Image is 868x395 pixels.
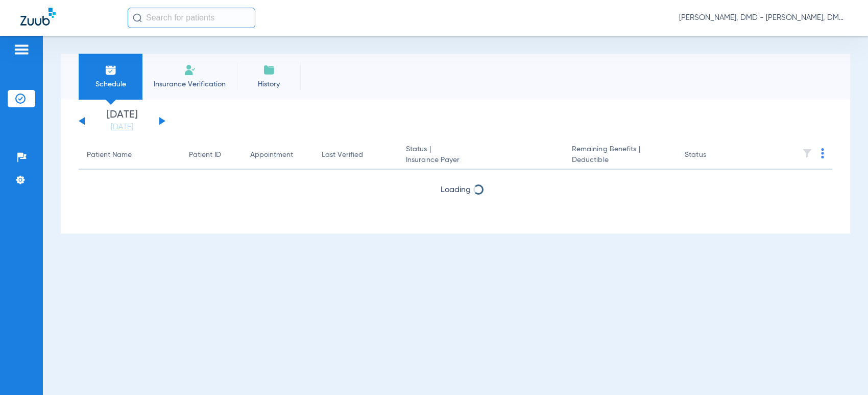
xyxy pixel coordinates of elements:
li: [DATE] [91,110,153,132]
th: Remaining Benefits | [564,141,677,170]
img: group-dot-blue.svg [821,148,824,158]
span: Deductible [572,155,668,166]
span: Loading [441,186,471,194]
img: Schedule [105,64,117,76]
span: History [245,79,293,89]
span: Insurance Payer [406,155,556,166]
div: Patient ID [189,150,221,160]
span: [PERSON_NAME], DMD - [PERSON_NAME], DMD [679,13,848,23]
div: Patient Name [87,150,173,160]
div: Last Verified [322,150,390,160]
img: Zuub Logo [20,8,56,26]
div: Appointment [250,150,305,160]
img: History [263,64,275,76]
img: hamburger-icon [13,43,30,56]
div: Appointment [250,150,293,160]
th: Status [677,141,745,170]
span: Schedule [86,79,135,89]
img: filter.svg [802,148,812,158]
div: Patient ID [189,150,234,160]
span: Insurance Verification [150,79,229,89]
div: Patient Name [87,150,132,160]
div: Last Verified [322,150,363,160]
input: Search for patients [128,8,255,28]
img: Search Icon [133,13,142,22]
th: Status | [398,141,564,170]
img: Manual Insurance Verification [184,64,196,76]
a: [DATE] [91,122,153,132]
